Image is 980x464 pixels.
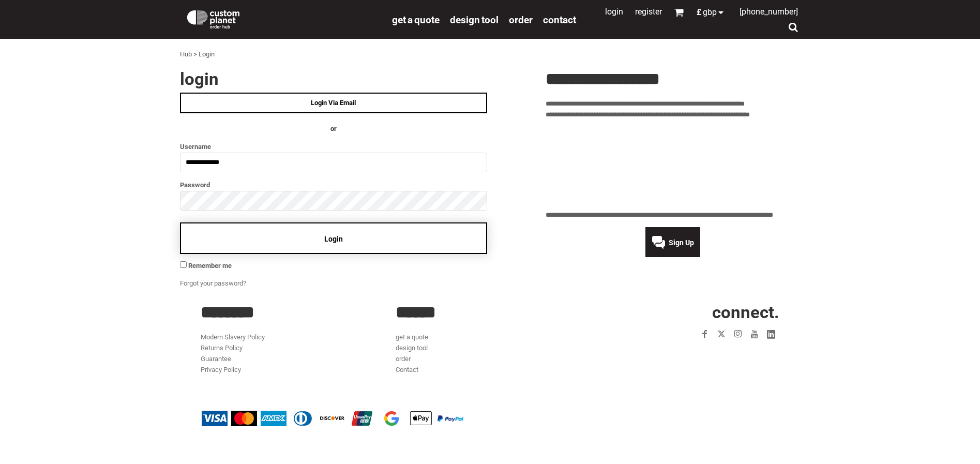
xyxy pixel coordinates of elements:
div: Login [199,49,215,60]
img: Diners Club [290,411,316,426]
label: Password [180,179,487,191]
a: Modern Slavery Policy [201,333,265,341]
a: order [509,13,533,25]
a: Privacy Policy [201,366,241,373]
a: design tool [450,13,499,25]
input: Remember me [180,261,187,268]
span: Remember me [188,262,232,270]
a: Register [635,7,662,17]
img: PayPal [438,415,463,422]
label: Username [180,141,487,153]
a: get a quote [392,13,440,25]
a: Login Via Email [180,93,487,113]
span: Contact [543,14,576,26]
a: get a quote [396,333,428,341]
iframe: Customer reviews powered by Trustpilot [546,126,801,204]
a: Custom Planet [180,3,387,34]
span: Sign Up [669,238,694,247]
img: China UnionPay [349,411,375,426]
a: Contact [396,366,418,373]
span: Login [324,235,343,243]
iframe: Customer reviews powered by Trustpilot [637,349,779,361]
span: GBP [703,8,717,17]
img: Google Pay [379,411,404,426]
span: Login Via Email [311,99,356,107]
img: Custom Planet [185,8,242,28]
span: design tool [450,14,499,26]
div: > [193,49,197,60]
a: Guarantee [201,355,231,363]
h4: OR [180,124,487,134]
img: American Express [261,411,287,426]
a: design tool [396,344,428,352]
span: [PHONE_NUMBER] [740,7,798,17]
span: £ [697,8,703,17]
a: Contact [543,13,576,25]
a: Forgot your password? [180,279,246,287]
img: Apple Pay [408,411,434,426]
a: order [396,355,411,363]
span: get a quote [392,14,440,26]
img: Mastercard [231,411,257,426]
a: Login [605,7,623,17]
img: Discover [320,411,345,426]
h2: CONNECT. [591,304,779,321]
a: Hub [180,50,192,58]
a: Returns Policy [201,344,243,352]
span: order [509,14,533,26]
h2: Login [180,70,487,87]
img: Visa [202,411,228,426]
